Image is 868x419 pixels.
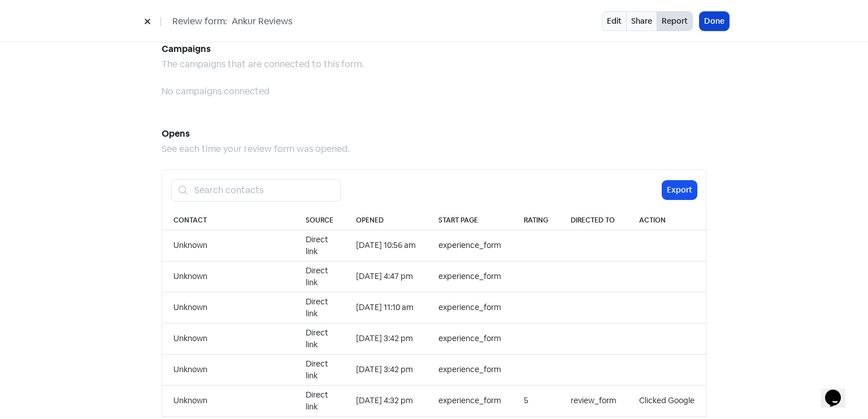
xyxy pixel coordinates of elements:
[513,211,559,230] th: Rating
[427,230,513,261] td: experience_form
[162,292,294,323] td: Unknown
[162,354,294,385] td: Unknown
[294,323,345,354] td: Direct link
[162,385,294,416] td: Unknown
[602,11,627,31] a: Edit
[172,15,227,28] span: Review form:
[162,142,706,156] div: See each time your review form was opened.
[162,41,706,58] h5: Campaigns
[188,179,341,202] input: Search contacts
[559,211,628,230] th: Directed to
[294,354,345,385] td: Direct link
[162,230,294,261] td: Unknown
[294,211,345,230] th: Source
[657,11,693,31] button: Report
[345,385,427,416] td: [DATE] 4:32 pm
[162,261,294,292] td: Unknown
[427,385,513,416] td: experience_form
[559,385,628,416] td: review_form
[162,323,294,354] td: Unknown
[162,85,706,98] div: No campaigns connected
[345,323,427,354] td: [DATE] 3:42 pm
[662,181,697,199] button: Export
[345,211,427,230] th: Opened
[294,385,345,416] td: Direct link
[294,261,345,292] td: Direct link
[427,211,513,230] th: Start page
[294,230,345,261] td: Direct link
[162,58,706,71] div: The campaigns that are connected to this form.
[700,12,729,30] button: Done
[427,292,513,323] td: experience_form
[162,211,294,230] th: Contact
[628,211,706,230] th: Action
[427,323,513,354] td: experience_form
[345,261,427,292] td: [DATE] 4:47 pm
[427,261,513,292] td: experience_form
[345,230,427,261] td: [DATE] 10:56 am
[345,354,427,385] td: [DATE] 3:42 pm
[513,385,559,416] td: 5
[427,354,513,385] td: experience_form
[345,292,427,323] td: [DATE] 11:10 am
[821,374,857,408] iframe: chat widget
[626,11,657,31] a: Share
[628,385,706,416] td: Clicked Google
[162,125,706,142] h5: Opens
[294,292,345,323] td: Direct link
